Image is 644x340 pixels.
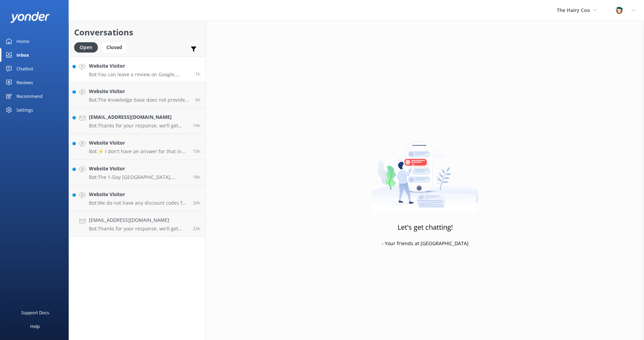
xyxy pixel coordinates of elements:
[557,7,590,13] span: The Hairy Coo
[16,76,33,89] div: Reviews
[74,26,200,39] h2: Conversations
[16,48,29,62] div: Inbox
[398,222,453,233] h3: Let's get chatting!
[69,108,206,134] a: [EMAIL_ADDRESS][DOMAIN_NAME]Bot:Thanks for your response, we'll get back to you as soon as we can...
[30,319,40,333] div: Help
[89,148,188,155] p: Bot: ⚡ I don't have an answer for that in my knowledge base. Please try and rephrase your questio...
[195,97,200,103] span: Aug 27 2025 04:01am (UTC +01:00) Europe/Dublin
[89,71,190,78] p: Bot: You can leave a review on Google, TripAdvisor, GetYourGuide, and Facebook.
[101,42,127,53] div: Closed
[21,306,49,319] div: Support Docs
[89,174,188,180] p: Bot: The 1-Day [GEOGRAPHIC_DATA], [GEOGRAPHIC_DATA] and [GEOGRAPHIC_DATA] tour can carry up to 52...
[193,200,200,206] span: Aug 26 2025 02:08pm (UTC +01:00) Europe/Dublin
[89,165,188,172] h4: Website Visitor
[69,211,206,237] a: [EMAIL_ADDRESS][DOMAIN_NAME]Bot:Thanks for your response, we'll get back to you as soon as we can...
[89,97,190,103] p: Bot: The knowledge base does not provide specific activities to do at [GEOGRAPHIC_DATA] besides t...
[89,200,188,206] p: Bot: We do not have any discount codes for our multi-day tours. For a discount on any 1-day tour,...
[89,62,190,70] h4: Website Visitor
[89,226,188,232] p: Bot: Thanks for your response, we'll get back to you as soon as we can during opening hours.
[74,43,101,51] a: Open
[10,12,50,23] img: yonder-white-logo.png
[69,57,206,82] a: Website VisitorBot:You can leave a review on Google, TripAdvisor, GetYourGuide, and Facebook.1h
[372,127,478,213] img: artwork of a man stealing a conversation from at giant smartphone
[193,226,200,231] span: Aug 26 2025 12:56pm (UTC +01:00) Europe/Dublin
[69,160,206,185] a: Website VisitorBot:The 1-Day [GEOGRAPHIC_DATA], [GEOGRAPHIC_DATA] and [GEOGRAPHIC_DATA] tour can ...
[193,148,200,154] span: Aug 26 2025 07:33pm (UTC +01:00) Europe/Dublin
[193,123,200,128] span: Aug 26 2025 08:00pm (UTC +01:00) Europe/Dublin
[89,113,188,121] h4: [EMAIL_ADDRESS][DOMAIN_NAME]
[89,139,188,147] h4: Website Visitor
[74,42,98,53] div: Open
[69,82,206,108] a: Website VisitorBot:The knowledge base does not provide specific activities to do at [GEOGRAPHIC_D...
[89,191,188,198] h4: Website Visitor
[382,240,469,247] p: - Your friends at [GEOGRAPHIC_DATA]
[614,5,624,15] img: 457-1738239164.png
[16,34,29,48] div: Home
[69,185,206,211] a: Website VisitorBot:We do not have any discount codes for our multi-day tours. For a discount on a...
[195,71,200,77] span: Aug 27 2025 09:47am (UTC +01:00) Europe/Dublin
[89,216,188,224] h4: [EMAIL_ADDRESS][DOMAIN_NAME]
[101,43,131,51] a: Closed
[16,89,43,103] div: Recommend
[16,62,33,76] div: Chatbot
[89,123,188,129] p: Bot: Thanks for your response, we'll get back to you as soon as we can during opening hours.
[89,88,190,95] h4: Website Visitor
[69,134,206,160] a: Website VisitorBot:⚡ I don't have an answer for that in my knowledge base. Please try and rephras...
[193,174,200,180] span: Aug 26 2025 04:38pm (UTC +01:00) Europe/Dublin
[16,103,33,117] div: Settings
